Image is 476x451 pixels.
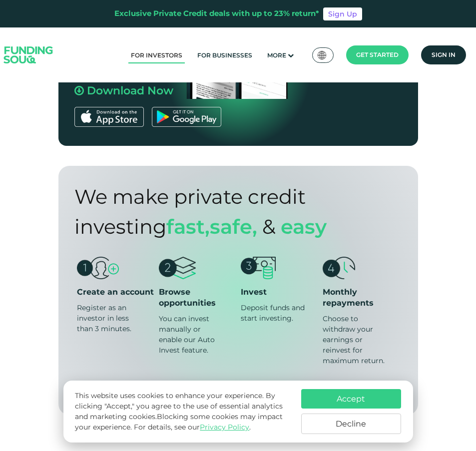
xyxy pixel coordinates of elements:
[421,45,466,64] a: Sign in
[323,257,355,279] img: monthly-repayments
[323,314,388,366] div: Choose to withdraw your earnings or reinvest for maximum return.
[87,84,173,97] span: Download Now
[77,303,142,334] div: Register as an investor in less than 3 minutes.
[75,391,291,433] p: This website uses cookies to enhance your experience. By clicking "Accept," you agree to the use ...
[301,389,401,409] button: Accept
[152,107,221,127] img: Google Play
[75,412,283,432] span: Blocking some cookies may impact your experience.
[159,287,236,309] div: Browse opportunities
[159,314,224,356] div: You can invest manually or enable our Auto Invest feature.
[74,182,369,242] div: We make private credit investing
[262,214,276,239] span: &
[114,8,319,19] div: Exclusive Private Credit deals with up to 23% return*
[195,47,255,63] a: For Businesses
[134,423,251,432] span: For details, see our .
[267,51,286,59] span: More
[159,257,196,279] img: browse-opportunities
[356,51,399,58] span: Get started
[210,214,257,239] span: safe,
[200,423,249,432] a: Privacy Policy
[323,7,362,20] a: Sign Up
[166,214,210,239] span: Fast,
[241,257,276,279] img: invest-money
[241,287,318,298] div: Invest
[128,47,185,63] a: For Investors
[281,214,327,239] span: Easy
[241,303,306,324] div: Deposit funds and start investing.
[318,51,327,59] img: SA Flag
[323,287,400,309] div: Monthly repayments
[77,257,119,279] img: create-account
[74,107,144,127] img: App Store
[77,287,154,298] div: Create an account
[301,414,401,434] button: Decline
[432,51,456,58] span: Sign in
